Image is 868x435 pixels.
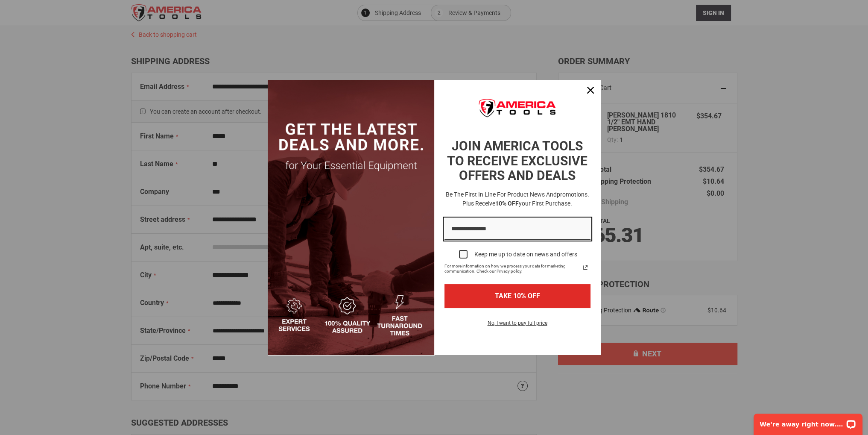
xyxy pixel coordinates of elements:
[444,264,580,274] span: For more information on how we process your data for marketing communication. Check our Privacy p...
[580,262,590,273] svg: link icon
[580,80,601,100] button: Close
[444,218,590,240] input: Email field
[587,87,594,94] svg: close icon
[443,190,592,208] h3: Be the first in line for product news and
[447,138,587,183] strong: JOIN AMERICA TOOLS TO RECEIVE EXCLUSIVE OFFERS AND DEALS
[495,200,519,207] strong: 10% OFF
[474,251,577,258] div: Keep me up to date on news and offers
[580,262,590,273] a: Read our Privacy Policy
[444,284,590,308] button: TAKE 10% OFF
[481,318,554,333] button: No, I want to pay full price
[748,408,868,435] iframe: LiveChat chat widget
[462,191,589,207] span: promotions. Plus receive your first purchase.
